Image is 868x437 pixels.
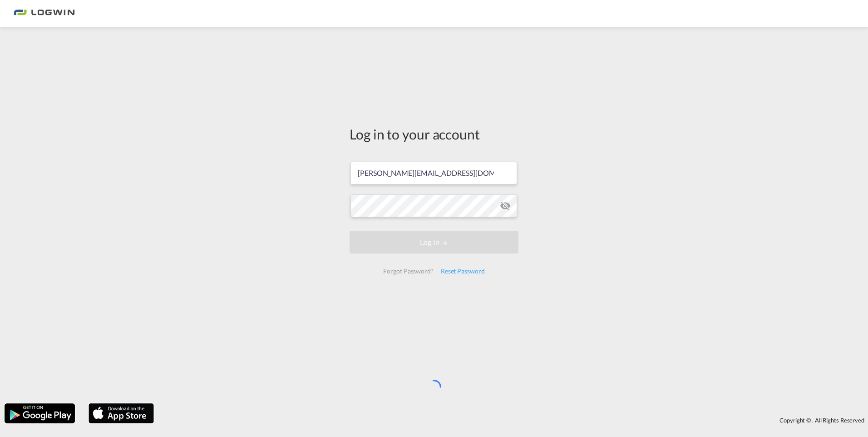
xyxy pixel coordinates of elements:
[350,124,518,144] div: Log in to your account
[350,162,517,184] input: Enter email/phone number
[437,263,488,279] div: Reset Password
[158,412,868,428] div: Copyright © . All Rights Reserved
[500,200,511,211] md-icon: icon-eye-off
[4,402,76,424] img: google.png
[88,402,155,424] img: apple.png
[350,231,518,253] button: LOGIN
[14,4,75,24] img: bc73a0e0d8c111efacd525e4c8ad7d32.png
[380,263,437,279] div: Forgot Password?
